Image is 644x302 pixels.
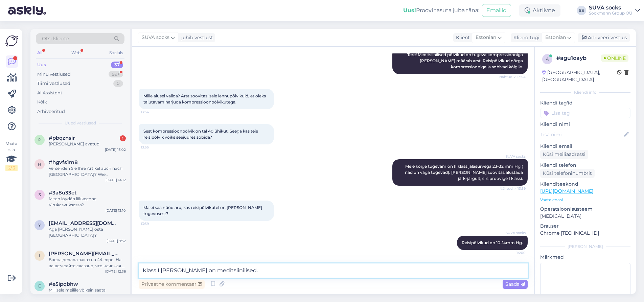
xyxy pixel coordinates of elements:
div: [DATE] 13:10 [106,208,126,213]
p: Klienditeekond [540,181,630,188]
div: Kliendi info [540,89,630,95]
span: SUVA socks [142,34,169,41]
div: Aga [PERSON_NAME] osta [GEOGRAPHIC_DATA]? [49,226,126,238]
span: #hgvfs1m8 [49,159,78,165]
div: AI Assistent [37,90,62,96]
p: [MEDICAL_DATA] [540,213,630,220]
div: [DATE] 12:36 [105,269,126,274]
div: Miten löydän liikkeenne Virukeskuksessa? [49,196,126,208]
input: Lisa tag [540,108,630,118]
p: Brauser [540,223,630,230]
div: Klienditugi [511,34,539,41]
span: 14:00 [500,250,526,255]
span: Saada [505,281,525,287]
span: SUVA socks [500,230,526,235]
span: Nähtud ✓ 13:59 [500,186,526,191]
textarea: Klass I [PERSON_NAME] on meditsiinilised. [139,263,528,278]
span: h [38,162,41,167]
div: # agu1oayb [556,54,601,62]
p: Operatsioonisüsteem [540,206,630,213]
div: Klient [453,34,470,41]
div: Sockmann Group OÜ [589,10,632,16]
span: i [39,253,40,258]
span: Online [601,54,628,62]
img: Askly Logo [5,34,18,47]
span: 13:59 [141,221,166,226]
input: Lisa nimi [540,131,623,138]
div: Minu vestlused [37,71,71,78]
div: [GEOGRAPHIC_DATA], [GEOGRAPHIC_DATA] [542,69,617,83]
span: SUVA socks [500,154,526,159]
span: 3 [39,192,41,197]
div: 0 [113,80,123,87]
div: SS [577,6,586,15]
span: y [38,223,41,228]
span: Meie kõige tugevam on II klass jalasurvega 23-32 mm Hg ( nad on väga tugevad). [PERSON_NAME] soov... [405,164,524,181]
span: inna.kozlovskaja@gmail.com [49,251,119,257]
div: Proovi tasuta juba täna: [403,6,479,15]
div: Arhiveeritud [37,108,65,115]
div: Вчера делала заказ на 44 евро. На вашем сайте сказано, что начиная с 40 евро, доставка бесплатная... [49,257,126,269]
div: Privaatne kommentaar [139,280,205,289]
div: [DATE] 14:12 [106,178,126,183]
span: Tere! Meditsiinilised põlvikud on tugeva kompressiooniga [PERSON_NAME] määrab arst. Reisipõlvikud... [407,52,524,69]
div: Arhiveeri vestlus [578,33,630,42]
span: Estonian [476,34,496,41]
span: 13:54 [141,110,166,115]
p: Kliendi tag'id [540,99,630,107]
div: SUVA socks [589,5,632,10]
div: Küsi meiliaadressi [540,150,588,159]
button: Emailid [482,4,511,17]
p: Kliendi nimi [540,121,630,128]
div: 37 [111,62,123,68]
a: [URL][DOMAIN_NAME] [540,188,593,194]
div: Kõik [37,99,47,106]
span: Sest kompressioonpõlvik on tal 40 ühikut. Seega kas teie reisipõlvik võiks seejuures sobida? [143,129,259,140]
span: #e5ipqbhw [49,281,78,287]
a: SUVA socksSockmann Group OÜ [589,5,640,16]
span: Reisipõlvikud on 10-14mm Hg. [462,240,523,245]
span: #3a8u33et [49,190,76,196]
p: Vaata edasi ... [540,197,630,203]
span: p [38,137,41,142]
div: All [36,48,44,57]
span: a [546,56,549,62]
div: Versenden Sie Ihre Artikel auch nach [GEOGRAPHIC_DATA]? Wie [PERSON_NAME] sind die Vetsandkosten ... [49,165,126,178]
div: Millisele meilile võiksin saata pöördumise Eesti Saksa Lambakoerte Ühingu ja Eesti Otsingukoerte ... [49,287,126,299]
div: [DATE] 9:32 [107,238,126,243]
div: Socials [108,48,124,57]
div: 99+ [109,71,123,78]
p: Chrome [TECHNICAL_ID] [540,230,630,237]
div: juhib vestlust [179,34,213,41]
span: Ma ei saa nüüd aru, kas reisipõlvikutel on [PERSON_NAME] tugevusest? [143,205,263,216]
div: [DATE] 13:02 [105,147,126,152]
span: e [38,283,41,288]
div: Uus [37,62,46,68]
div: [PERSON_NAME] avatud [49,141,126,147]
span: Nähtud ✓ 13:54 [499,74,526,79]
div: Tiimi vestlused [37,80,70,87]
span: Uued vestlused [65,120,96,126]
div: Vaata siia [5,141,18,171]
div: Web [70,48,82,57]
div: 1 [120,135,126,141]
div: Aktiivne [519,4,560,17]
div: [PERSON_NAME] [540,243,630,250]
p: Kliendi telefon [540,162,630,169]
span: Estonian [545,34,566,41]
p: Kliendi email [540,143,630,150]
span: Otsi kliente [42,35,69,42]
span: Mille alusel valida? Arst soovitas isale lennupõlvikuid, et oleks talutavam harjuda kompressioonp... [143,93,267,104]
span: yloilomets@gmail.com [49,220,119,226]
div: Küsi telefoninumbrit [540,169,595,178]
b: Uus! [403,7,416,14]
span: #pbqznsir [49,135,75,141]
p: Märkmed [540,254,630,261]
div: 2 / 3 [5,165,18,171]
span: 13:55 [141,145,166,150]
